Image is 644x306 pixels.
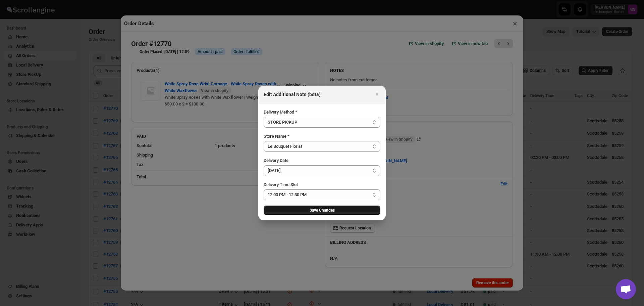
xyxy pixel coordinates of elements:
button: Close [372,90,382,99]
h2: Edit Additional Note (beta) [264,91,321,98]
span: Store Name * [264,134,289,139]
button: Save Changes [264,206,380,215]
span: Delivery Method * [264,110,297,115]
div: Open chat [616,279,636,299]
span: Delivery Date [264,158,288,163]
span: Save Changes [310,208,335,213]
span: Delivery Time Slot [264,182,298,187]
